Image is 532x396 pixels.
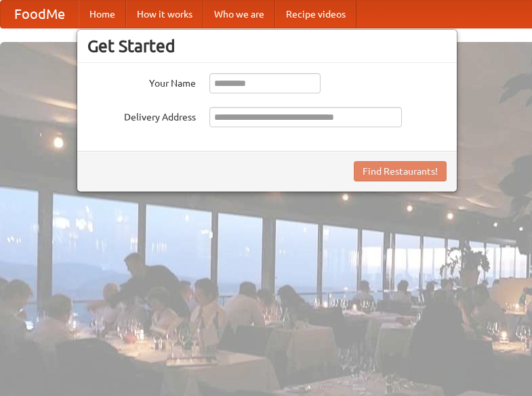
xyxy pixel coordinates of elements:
[87,73,196,90] label: Your Name
[203,1,275,28] a: Who we are
[87,36,447,56] h3: Get Started
[87,107,196,124] label: Delivery Address
[275,1,356,28] a: Recipe videos
[126,1,203,28] a: How it works
[1,1,79,28] a: FoodMe
[354,161,447,181] button: Find Restaurants!
[79,1,126,28] a: Home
